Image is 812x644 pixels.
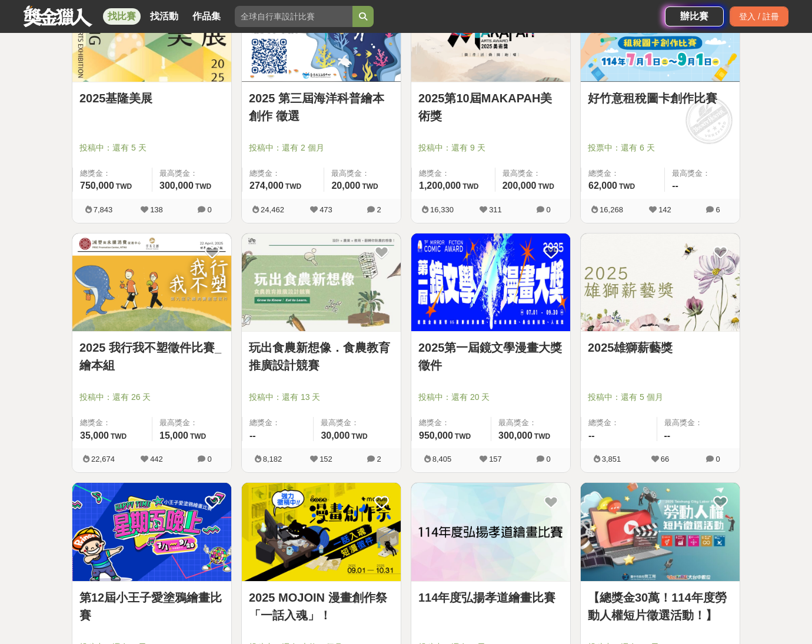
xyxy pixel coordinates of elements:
span: 0 [716,455,720,463]
a: 找活動 [145,8,183,25]
span: 300,000 [159,181,194,191]
a: 作品集 [188,8,225,25]
a: 【總獎金30萬！114年度勞動人權短片徵選活動！】 [588,589,733,624]
span: 16,268 [600,205,623,214]
span: 總獎金： [249,168,317,179]
span: 總獎金： [249,417,306,429]
span: 總獎金： [588,168,657,179]
span: TWD [462,182,478,191]
span: 0 [546,205,550,214]
a: 2025 MOJOIN 漫畫創作祭「一話入魂」！ [249,589,394,624]
span: 200,000 [502,181,537,191]
a: 2025第一屆鏡文學漫畫大獎徵件 [418,339,563,374]
span: 投稿中：還有 2 個月 [249,142,394,154]
img: Cover Image [411,483,570,581]
span: 總獎金： [419,168,488,179]
span: 總獎金： [80,168,145,179]
a: 找比賽 [103,8,141,25]
span: 投票中：還有 6 天 [588,142,733,154]
span: TWD [116,182,132,191]
span: 3,851 [602,455,621,463]
span: TWD [455,432,471,441]
span: 35,000 [80,431,109,441]
span: 24,462 [261,205,284,214]
span: 7,843 [94,205,113,214]
span: 投稿中：還有 20 天 [418,391,563,403]
span: 1,200,000 [419,181,461,191]
a: Cover Image [411,233,570,332]
span: TWD [351,432,367,441]
span: 66 [661,455,669,463]
a: 好竹意租稅圖卡創作比賽 [588,89,733,107]
span: 950,000 [419,431,453,441]
div: 登入 / 註冊 [730,6,788,26]
a: 玩出食農新想像．食農教育推廣設計競賽 [249,339,394,374]
span: 最高獎金： [331,168,394,179]
span: 274,000 [249,181,284,191]
span: 0 [207,205,211,214]
span: 20,000 [331,181,360,191]
span: 22,674 [91,455,115,463]
span: 總獎金： [588,417,650,429]
span: -- [672,181,678,191]
span: -- [588,431,595,441]
a: 2025第10屆MAKAPAH美術獎 [418,89,563,125]
img: Cover Image [411,233,570,332]
img: Cover Image [72,233,231,332]
a: 辦比賽 [665,6,724,26]
span: 最高獎金： [159,417,224,429]
img: Cover Image [242,233,401,332]
span: TWD [538,182,554,191]
span: 142 [658,205,671,214]
span: TWD [619,182,635,191]
span: 投稿中：還有 9 天 [418,142,563,154]
span: TWD [362,182,378,191]
a: 第12屆小王子愛塗鴉繪畫比賽 [79,589,224,624]
span: 最高獎金： [498,417,563,429]
a: Cover Image [72,233,231,332]
input: 全球自行車設計比賽 [235,6,352,27]
span: 442 [150,455,163,463]
span: TWD [534,432,550,441]
span: TWD [111,432,127,441]
span: TWD [285,182,301,191]
span: 8,182 [263,455,282,463]
span: 16,330 [430,205,454,214]
a: 2025 第三屆海洋科普繪本創作 徵選 [249,89,394,125]
a: 2025雄獅薪藝獎 [588,339,733,356]
span: TWD [190,432,206,441]
span: 0 [207,455,211,463]
img: Cover Image [72,483,231,581]
span: 投稿中：還有 26 天 [79,391,224,403]
img: Cover Image [581,483,740,581]
span: 750,000 [80,181,114,191]
span: 最高獎金： [159,168,224,179]
span: TWD [195,182,211,191]
a: Cover Image [242,233,401,332]
span: 62,000 [588,181,617,191]
span: 15,000 [159,431,188,441]
a: Cover Image [581,233,740,332]
a: Cover Image [242,483,401,582]
span: 152 [320,455,332,463]
a: 2025 我行我不塑徵件比賽_繪本組 [79,339,224,374]
span: 總獎金： [80,417,145,429]
span: 6 [716,205,720,214]
span: 投稿中：還有 13 天 [249,391,394,403]
a: 2025基隆美展 [79,89,224,107]
span: 30,000 [321,431,350,441]
span: 311 [489,205,502,214]
span: 最高獎金： [321,417,394,429]
span: 投稿中：還有 5 天 [79,142,224,154]
span: 總獎金： [419,417,484,429]
span: 最高獎金： [502,168,563,179]
span: 投稿中：還有 5 個月 [588,391,733,403]
span: 300,000 [498,431,533,441]
a: 114年度弘揚孝道繪畫比賽 [418,589,563,606]
span: 157 [489,455,502,463]
span: -- [664,431,671,441]
span: 2 [377,205,381,214]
